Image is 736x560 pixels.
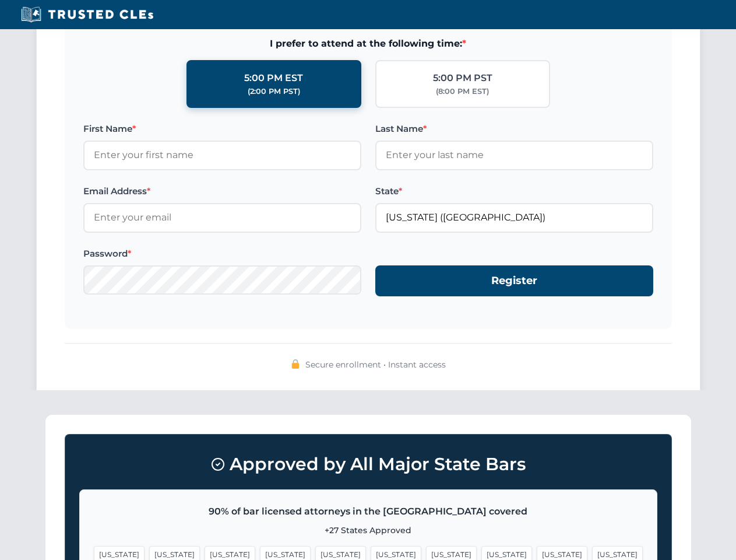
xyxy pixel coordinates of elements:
[375,141,653,170] input: Enter your last name
[433,71,492,86] div: 5:00 PM PST
[375,203,653,232] input: Florida (FL)
[79,449,657,480] h3: Approved by All Major State Bars
[248,86,300,97] div: (2:00 PM PST)
[375,122,653,136] label: Last Name
[436,86,489,97] div: (8:00 PM EST)
[83,122,361,136] label: First Name
[94,524,643,537] p: +27 States Approved
[83,203,361,232] input: Enter your email
[94,504,643,519] p: 90% of bar licensed attorneys in the [GEOGRAPHIC_DATA] covered
[305,358,446,371] span: Secure enrollment • Instant access
[17,6,157,23] img: Trusted CLEs
[291,359,300,369] img: 🔒
[83,184,361,198] label: Email Address
[83,141,361,170] input: Enter your first name
[244,71,303,86] div: 5:00 PM EST
[375,265,653,296] button: Register
[83,247,361,261] label: Password
[375,184,653,198] label: State
[83,36,653,51] span: I prefer to attend at the following time:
